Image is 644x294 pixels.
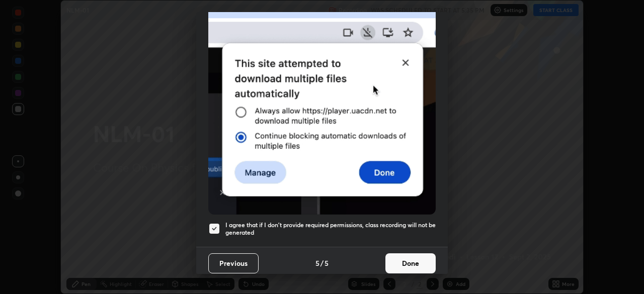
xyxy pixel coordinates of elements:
button: Previous [208,253,259,273]
button: Done [385,253,436,273]
h4: 5 [315,258,319,268]
h4: / [320,258,324,268]
h5: I agree that if I don't provide required permissions, class recording will not be generated [225,221,436,237]
h4: 5 [325,258,329,268]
